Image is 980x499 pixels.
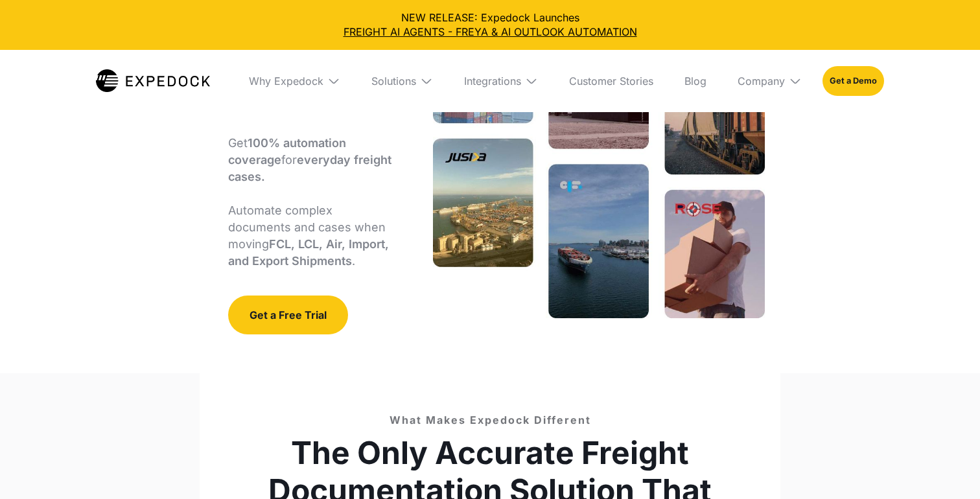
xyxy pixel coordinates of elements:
div: NEW RELEASE: Expedock Launches [10,10,970,40]
strong: FCL, LCL, Air, Import, and Export Shipments [228,237,389,268]
div: What makes Expedock different [215,412,765,428]
div: Why Expedock [249,75,323,87]
strong: everyday freight cases. [228,153,391,183]
strong: 100% automation coverage [228,136,346,167]
p: Get for Automate complex documents and cases when moving . [228,135,394,270]
a: Get a Demo [822,66,884,96]
a: Customer Stories [559,50,664,112]
a: Get a Free Trial [228,296,348,334]
a: Blog [674,50,717,112]
div: Integrations [464,75,521,87]
a: FREIGHT AI AGENTS - FREYA & AI OUTLOOK AUTOMATION [10,25,970,39]
div: Company [738,75,785,87]
div: Solutions [371,75,416,87]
